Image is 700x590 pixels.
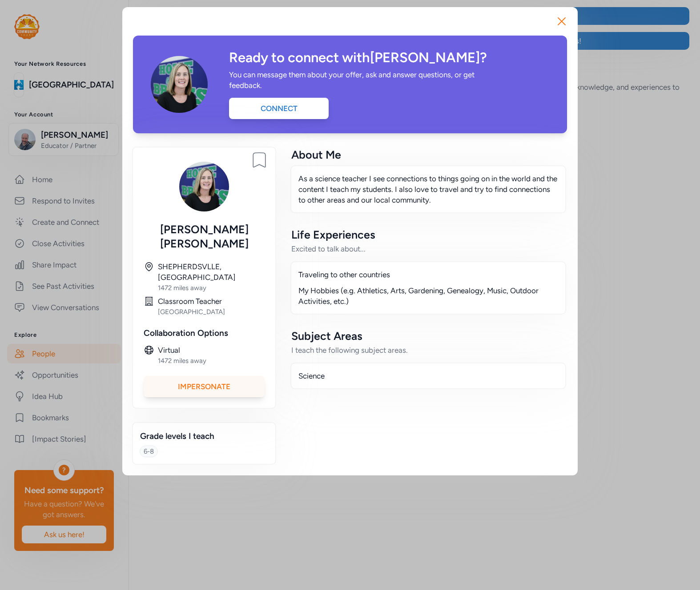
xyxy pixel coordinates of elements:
div: [PERSON_NAME] [PERSON_NAME] [144,222,265,251]
div: Grade levels I teach [140,430,268,442]
div: Collaboration Options [144,327,265,339]
div: Ready to connect with [PERSON_NAME] ? [229,50,553,66]
div: Life Experiences [291,227,565,242]
div: 6-8 [144,447,154,456]
div: You can message them about your offer, ask and answer questions, or get feedback. [229,69,485,91]
img: Avatar [147,52,211,116]
div: Traveling to other countries [298,269,558,280]
div: Excited to talk about... [291,243,565,254]
div: Impersonate [144,376,265,397]
div: Virtual [158,345,265,355]
div: SHEPHERDSVLLE, [GEOGRAPHIC_DATA] [158,261,265,283]
div: Science [298,371,558,381]
div: About Me [291,147,565,162]
img: Avatar [176,158,233,215]
div: 1472 miles away [158,356,265,365]
div: I teach the following subject areas. [291,345,565,355]
div: My Hobbies (e.g. Athletics, Arts, Gardening, Genealogy, Music, Outdoor Activities, etc.) [298,285,558,307]
div: Subject Areas [291,329,565,343]
p: As a science teacher I see connections to things going on in the world and the content I teach my... [298,173,558,205]
div: Connect [229,98,329,119]
div: Classroom Teacher [158,296,265,307]
div: [GEOGRAPHIC_DATA] [158,307,265,316]
div: 1472 miles away [158,283,265,292]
